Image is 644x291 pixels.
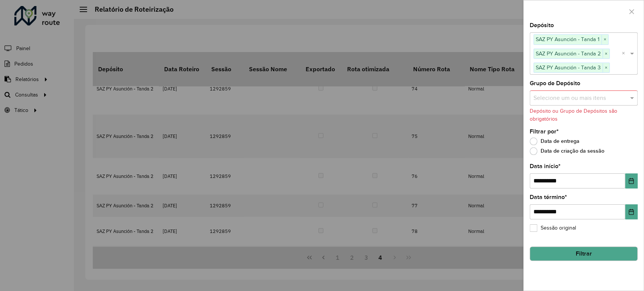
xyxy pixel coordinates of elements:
[530,162,561,171] label: Data início
[625,173,638,188] button: Choose Date
[622,49,628,58] span: Clear all
[530,247,638,261] button: Filtrar
[534,35,601,44] span: SAZ PY Asunción - Tanda 1
[530,138,579,145] label: Data de entrega
[530,147,604,155] label: Data de criação da sessão
[603,49,609,58] span: ×
[530,79,580,88] label: Grupo de Depósito
[534,63,603,72] span: SAZ PY Asunción - Tanda 3
[601,35,608,44] span: ×
[530,21,554,30] label: Depósito
[530,193,567,202] label: Data término
[530,224,576,232] label: Sessão original
[625,204,638,219] button: Choose Date
[603,63,609,72] span: ×
[530,108,617,122] formly-validation-message: Depósito ou Grupo de Depósitos são obrigatórios
[534,49,603,58] span: SAZ PY Asunción - Tanda 2
[530,127,559,136] label: Filtrar por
